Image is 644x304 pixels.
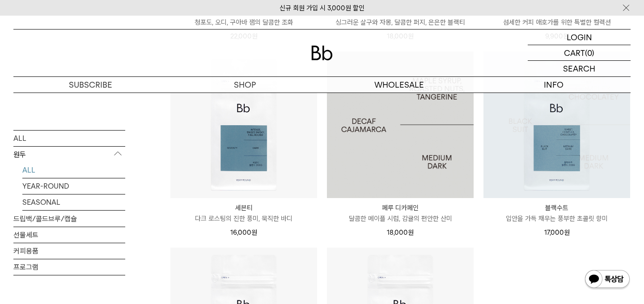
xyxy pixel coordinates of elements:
a: SEASONAL [22,194,125,210]
span: 원 [564,228,570,236]
p: 세븐티 [170,203,317,213]
p: 달콤한 메이플 시럽, 감귤의 편안한 산미 [327,213,474,224]
p: 원두 [13,146,125,162]
p: 블랙수트 [483,203,630,213]
p: 페루 디카페인 [327,203,474,213]
a: 블랙수트 [483,51,630,198]
a: SHOP [168,77,322,93]
span: 원 [408,228,414,236]
a: 페루 디카페인 달콤한 메이플 시럽, 감귤의 편안한 산미 [327,203,474,224]
img: 1000000031_add2_036.jpg [483,51,630,198]
a: 프로그램 [13,259,125,274]
p: (0) [585,45,594,60]
img: 카카오톡 채널 1:1 채팅 버튼 [584,269,631,291]
p: 다크 로스팅의 진한 풍미, 묵직한 바디 [170,213,317,224]
a: YEAR-ROUND [22,178,125,194]
a: 페루 디카페인 [327,51,474,198]
a: 선물세트 [13,227,125,242]
p: INFO [476,77,631,93]
p: 입안을 가득 채우는 풍부한 초콜릿 향미 [483,213,630,224]
p: CART [564,45,585,60]
a: 커피용품 [13,243,125,258]
p: SEARCH [563,61,595,76]
a: 세븐티 다크 로스팅의 진한 풍미, 묵직한 바디 [170,203,317,224]
a: ALL [22,162,125,177]
img: 세븐티 [170,51,317,198]
span: 16,000 [230,228,257,236]
a: 신규 회원 가입 시 3,000원 할인 [280,4,364,12]
img: 로고 [311,46,333,60]
p: LOGIN [567,30,592,45]
p: WHOLESALE [322,77,476,93]
span: 18,000 [387,228,414,236]
a: LOGIN [528,30,631,45]
a: SUBSCRIBE [13,77,168,93]
span: 원 [251,228,257,236]
img: 1000000082_add2_057.jpg [327,51,474,198]
a: 드립백/콜드브루/캡슐 [13,211,125,226]
a: 블랙수트 입안을 가득 채우는 풍부한 초콜릿 향미 [483,203,630,224]
a: ALL [13,130,125,146]
a: CART (0) [528,45,631,61]
span: 17,000 [544,228,570,236]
